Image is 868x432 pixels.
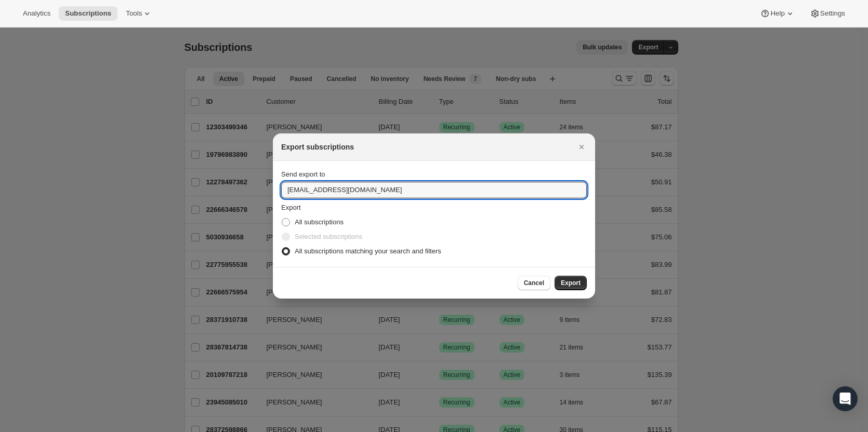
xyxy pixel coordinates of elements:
[295,247,441,255] span: All subscriptions matching your search and filters
[126,9,142,18] span: Tools
[820,9,845,18] span: Settings
[754,6,801,21] button: Help
[555,276,587,290] button: Export
[17,6,57,21] button: Analytics
[59,6,117,21] button: Subscriptions
[295,218,344,226] span: All subscriptions
[804,6,851,21] button: Settings
[295,233,362,240] span: Selected subscriptions
[120,6,159,21] button: Tools
[833,386,858,411] div: Open Intercom Messenger
[561,279,581,287] span: Export
[23,9,50,18] span: Analytics
[770,9,784,18] span: Help
[524,279,544,287] span: Cancel
[518,276,550,290] button: Cancel
[281,142,354,152] h2: Export subscriptions
[574,140,589,154] button: Close
[281,170,325,178] span: Send export to
[65,9,111,18] span: Subscriptions
[281,204,301,211] span: Export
